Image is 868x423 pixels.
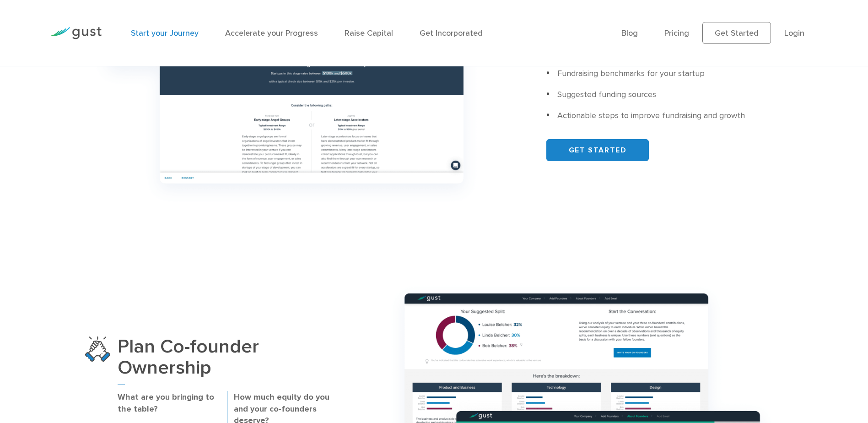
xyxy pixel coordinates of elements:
a: GET STARTED [546,139,649,161]
a: Get Incorporated [420,28,483,38]
a: Raise Capital [345,28,393,38]
a: Blog [621,28,638,38]
a: Login [784,28,804,38]
li: Suggested funding sources [546,89,765,101]
li: Actionable steps to improve fundraising and growth [546,110,765,122]
p: What are you bringing to the table? [118,391,220,415]
img: Plan Co Founder Ownership [85,336,110,362]
a: Get Started [702,22,771,44]
li: Fundraising benchmarks for your startup [546,68,765,80]
a: Pricing [664,28,689,38]
a: Accelerate your Progress [225,28,318,38]
h3: Plan Co-founder Ownership [118,336,336,385]
img: Gust Logo [50,27,102,39]
a: Start your Journey [131,28,199,38]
